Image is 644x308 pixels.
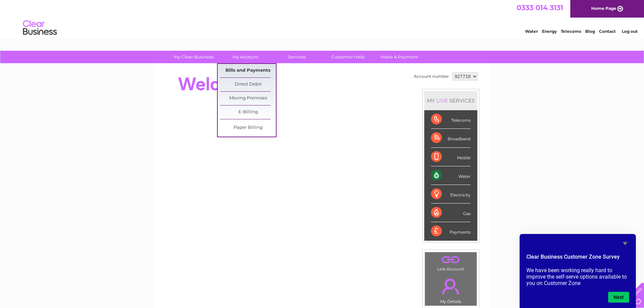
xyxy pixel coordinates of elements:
[425,273,477,306] td: My Details
[269,51,325,63] a: Services
[608,292,629,303] button: Next question
[424,91,477,110] div: MY SERVICES
[163,4,482,33] div: Clear Business is a trading name of Verastar Limited (registered in [GEOGRAPHIC_DATA] No. 3667643...
[431,110,471,129] div: Telecoms
[526,253,629,264] h2: Clear Business Customer Zone Survey
[435,97,449,104] div: LIVE
[427,254,475,266] a: .
[412,71,451,82] td: Account number
[372,51,427,63] a: Make A Payment
[220,105,276,119] a: E-Billing
[621,239,629,247] button: Hide survey
[431,185,471,204] div: Electricity
[425,252,477,273] td: Link Account
[431,222,471,240] div: Payments
[525,29,538,34] a: Water
[526,267,629,286] p: We have been working really hard to improve the self-serve options available to you on Customer Zone
[561,29,581,34] a: Telecoms
[599,29,616,34] a: Contact
[217,51,273,63] a: My Account
[622,29,638,34] a: Log out
[320,51,376,63] a: Customer Help
[431,129,471,147] div: Broadband
[23,18,57,38] img: logo.png
[220,64,276,77] a: Bills and Payments
[517,3,563,12] a: 0333 014 3131
[427,275,475,298] a: .
[431,166,471,185] div: Water
[431,204,471,222] div: Gas
[585,29,595,34] a: Blog
[431,148,471,166] div: Mobile
[542,29,557,34] a: Energy
[166,51,222,63] a: My Clear Business
[220,92,276,105] a: Moving Premises
[220,121,276,135] a: Paper Billing
[220,78,276,91] a: Direct Debit
[526,239,629,303] div: Clear Business Customer Zone Survey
